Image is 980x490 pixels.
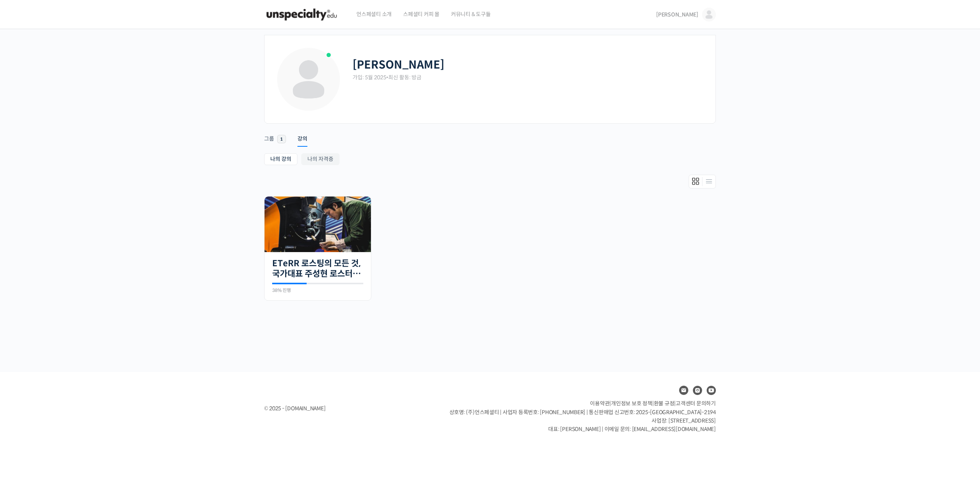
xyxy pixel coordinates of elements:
img: Profile photo of hanwc19991747131203 [276,47,341,112]
a: 이용약관 [590,400,609,407]
a: 나의 자격증 [301,153,340,165]
a: 환불 규정 [654,400,675,407]
div: Members directory secondary navigation [689,175,716,188]
span: • [386,74,388,81]
div: 가입: 5월 2025 최신 활동: 방금 [353,74,704,81]
a: 강의 [297,126,307,145]
a: 개인정보 보호 정책 [611,400,652,407]
span: [PERSON_NAME] [656,11,698,18]
nav: Sub Menu [264,153,716,167]
div: © 2025 - [DOMAIN_NAME] [264,403,430,414]
p: | | | 상호명: (주)언스페셜티 | 사업자 등록번호: [PHONE_NUMBER] | 통신판매업 신고번호: 2025-[GEOGRAPHIC_DATA]-2194 사업장: [ST... [449,399,716,434]
nav: Primary menu [264,126,716,145]
a: ETeRR 로스팅의 모든 것, 국가대표 주성현 로스터의 심화 클래스 [272,258,363,279]
a: 나의 강의 [264,153,297,165]
div: 강의 [297,135,307,147]
h2: [PERSON_NAME] [353,58,444,72]
div: 그룹 [264,135,274,147]
span: 고객센터 문의하기 [676,400,716,407]
div: 38% 진행 [272,288,363,293]
span: 1 [277,135,286,143]
a: 그룹 1 [264,126,286,145]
